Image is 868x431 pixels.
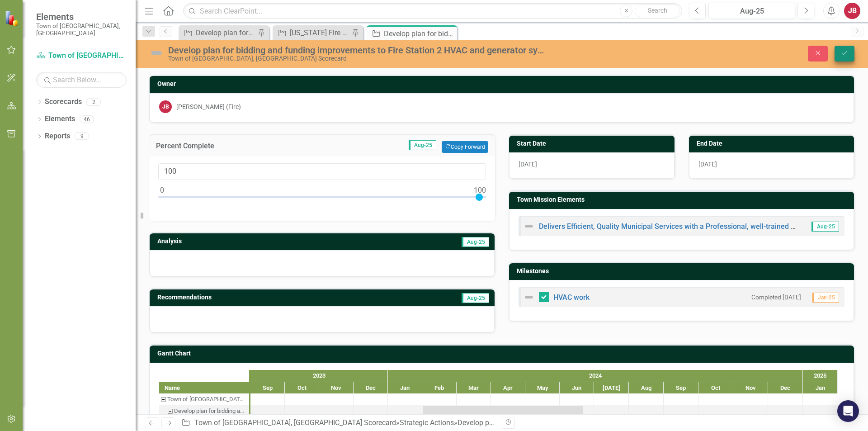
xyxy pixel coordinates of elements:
span: [DATE] [698,161,717,168]
div: Oct [285,382,319,394]
div: Jan [803,382,838,394]
a: Town of [GEOGRAPHIC_DATA], [GEOGRAPHIC_DATA] Scorecard [194,418,396,427]
div: 9 [75,133,89,140]
span: Search [648,7,667,14]
span: Aug-25 [462,293,489,303]
div: Name [159,382,249,393]
div: Town of Fairview, TX Scorecard [159,393,249,405]
h3: Town Mission Elements [517,196,849,203]
h3: Percent Complete [156,142,296,150]
div: Nov [319,382,354,394]
div: Aug [629,382,664,394]
div: Nov [733,382,768,394]
img: Not Defined [524,292,534,303]
img: Not Defined [149,46,164,60]
span: Aug-25 [462,237,489,247]
div: 46 [80,115,94,123]
div: 2023 [250,370,388,382]
span: Jan-25 [812,293,839,303]
div: Jan [388,382,422,394]
small: Completed [DATE] [751,293,801,302]
input: Search ClearPoint... [183,3,682,19]
a: Elements [45,114,75,124]
div: Task: Town of Fairview, TX Scorecard Start date: 2023-09-22 End date: 2023-09-23 [159,393,249,405]
div: Task: Start date: 2024-02-01 End date: 2024-06-21 [423,406,583,416]
span: [DATE] [519,161,537,168]
div: Oct [698,382,733,394]
button: Search [635,5,680,17]
h3: Owner [157,81,849,87]
div: Mar [457,382,491,394]
div: Develop plan for bidding and funding improvements to Fire Station 2 HVAC and generator systems [384,28,455,39]
div: JB [159,100,172,113]
a: [US_STATE] Fire Chiefs Assoc Best Practices [275,27,349,38]
div: Aug-25 [712,6,792,17]
div: Develop plan for fire firefighter honor wall at FS#1 [196,27,255,38]
span: Aug-25 [811,222,839,232]
h3: Gantt Chart [157,350,849,357]
div: Town of [GEOGRAPHIC_DATA], [GEOGRAPHIC_DATA] Scorecard [168,55,545,62]
div: Dec [768,382,803,394]
div: Sep [664,382,698,394]
span: Elements [36,11,127,22]
img: Not Defined [524,221,534,232]
h3: Milestones [517,268,849,275]
div: Feb [422,382,457,394]
small: Town of [GEOGRAPHIC_DATA], [GEOGRAPHIC_DATA] [36,22,127,37]
button: Aug-25 [708,3,795,19]
div: 2 [86,98,101,106]
a: HVAC work [553,293,590,302]
h3: End Date [697,140,850,147]
h3: Analysis [157,238,311,245]
input: Search Below... [36,72,127,88]
button: JB [844,3,860,19]
div: [PERSON_NAME] (Fire) [176,102,241,111]
h3: Start Date [517,140,670,147]
div: Develop plan for bidding and funding improvements to Fire Station 2 HVAC and generator systems [159,405,249,417]
a: Strategic Actions [400,418,454,427]
img: ClearPoint Strategy [5,10,20,26]
div: Develop plan for bidding and funding improvements to Fire Station 2 HVAC and generator systems [174,405,246,417]
div: [US_STATE] Fire Chiefs Assoc Best Practices [290,27,349,38]
div: » » [181,418,495,428]
div: 2024 [388,370,803,382]
div: Jul [594,382,629,394]
a: Reports [45,131,70,142]
a: Delivers Efficient, Quality Municipal Services with a Professional, well-trained Work Force [539,222,828,231]
div: Develop plan for bidding and funding improvements to Fire Station 2 HVAC and generator systems [168,45,545,55]
a: Scorecards [45,97,82,107]
div: Jun [560,382,594,394]
span: Aug-25 [409,140,436,150]
div: Open Intercom Messenger [837,400,859,422]
div: Sep [250,382,285,394]
a: Town of [GEOGRAPHIC_DATA], [GEOGRAPHIC_DATA] Scorecard [36,51,127,61]
div: 2025 [803,370,838,382]
button: Copy Forward [442,141,488,153]
div: Apr [491,382,525,394]
h3: Recommendations [157,294,376,301]
div: Dec [354,382,388,394]
div: Develop plan for bidding and funding improvements to Fire Station 2 HVAC and generator systems [458,418,771,427]
div: Task: Start date: 2024-02-01 End date: 2024-06-21 [159,405,249,417]
div: Town of [GEOGRAPHIC_DATA], [GEOGRAPHIC_DATA] Scorecard [167,393,246,405]
a: Develop plan for fire firefighter honor wall at FS#1 [181,27,255,38]
div: May [525,382,560,394]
